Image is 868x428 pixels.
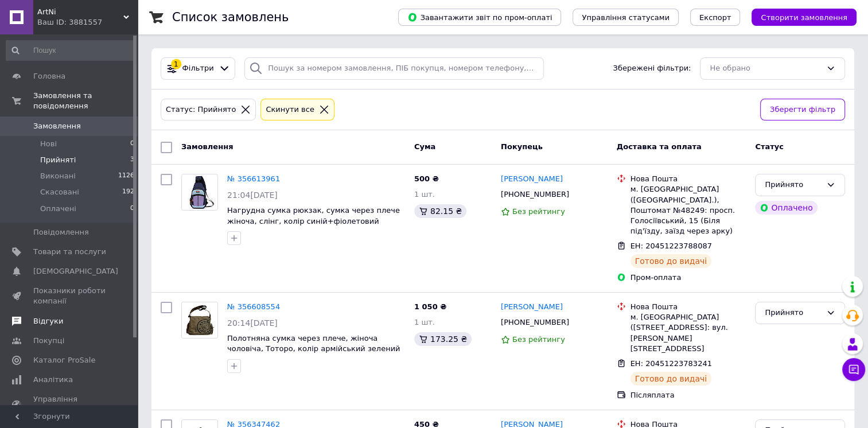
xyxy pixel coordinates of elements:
[40,204,76,214] span: Оплачені
[37,7,123,17] span: ArtNi
[40,139,57,149] span: Нові
[33,91,138,111] span: Замовлення та повідомлення
[630,312,746,354] div: м. [GEOGRAPHIC_DATA] ([STREET_ADDRESS]: вул. [PERSON_NAME][STREET_ADDRESS]
[40,187,79,197] span: Скасовані
[630,390,746,400] div: Післяплата
[182,174,217,210] img: Фото товару
[122,187,134,197] span: 192
[630,254,712,268] div: Готово до видачі
[755,142,784,151] span: Статус
[244,57,543,80] input: Пошук за номером замовлення, ПІБ покупця, номером телефону, Email, номером накладної
[33,316,63,326] span: Відгуки
[33,355,95,365] span: Каталог ProSale
[33,375,73,385] span: Аналітика
[33,394,106,415] span: Управління сайтом
[690,9,741,26] button: Експорт
[414,142,435,151] span: Cума
[755,201,817,215] div: Оплачено
[740,13,857,21] a: Створити замовлення
[710,63,822,75] div: Не обрано
[630,273,746,283] div: Пром-оплата
[37,17,138,28] div: Ваш ID: 3881557
[171,59,181,69] div: 1
[181,174,218,211] a: Фото товару
[770,104,835,116] span: Зберегти фільтр
[499,315,571,330] div: [PHONE_NUMBER]
[118,171,134,181] span: 1126
[501,174,563,185] a: [PERSON_NAME]
[227,302,280,311] a: № 356608554
[164,104,238,116] div: Статус: Прийнято
[227,190,278,200] span: 21:04[DATE]
[181,142,233,151] span: Замовлення
[172,10,289,24] h1: Список замовлень
[414,204,466,218] div: 82.15 ₴
[414,318,435,326] span: 1 шт.
[130,139,134,149] span: 0
[414,190,435,199] span: 1 шт.
[33,121,81,131] span: Замовлення
[630,242,712,250] span: ЕН: 20451223788087
[33,71,65,81] span: Головна
[227,206,400,225] a: Нагрудна сумка рюкзак, сумка через плече жіноча, слінг, колір синій+фіолетовий
[33,227,89,238] span: Повідомлення
[414,332,472,346] div: 173.25 ₴
[761,13,847,22] span: Створити замовлення
[573,9,679,26] button: Управління статусами
[630,302,746,312] div: Нова Пошта
[181,302,218,338] a: Фото товару
[33,266,118,277] span: [DEMOGRAPHIC_DATA]
[760,99,845,121] button: Зберегти фільтр
[613,63,691,74] span: Збережені фільтри:
[33,286,106,306] span: Показники роботи компанії
[630,372,712,386] div: Готово до видачі
[263,104,317,116] div: Cкинути все
[33,336,64,346] span: Покупці
[130,204,134,214] span: 0
[582,13,670,22] span: Управління статусами
[33,247,106,257] span: Товари та послуги
[765,179,822,191] div: Прийнято
[414,302,446,311] span: 1 050 ₴
[414,174,439,183] span: 500 ₴
[182,302,217,338] img: Фото товару
[512,207,565,216] span: Без рейтингу
[842,358,865,381] button: Чат з покупцем
[699,13,731,22] span: Експорт
[130,155,134,165] span: 3
[6,40,135,61] input: Пошук
[227,334,400,353] a: Полотняна сумка через плече, жіноча чоловіча, Тоторо, колір армійський зелений
[398,9,561,26] button: Завантажити звіт по пром-оплаті
[40,171,76,181] span: Виконані
[182,63,214,74] span: Фільтри
[630,174,746,184] div: Нова Пошта
[407,12,552,22] span: Завантажити звіт по пром-оплаті
[40,155,76,165] span: Прийняті
[227,174,280,183] a: № 356613961
[630,184,746,236] div: м. [GEOGRAPHIC_DATA] ([GEOGRAPHIC_DATA].), Поштомат №48249: просп. Голосіївський, 15 (Біля під'їз...
[765,307,822,319] div: Прийнято
[501,302,563,313] a: [PERSON_NAME]
[752,9,857,26] button: Створити замовлення
[227,318,278,328] span: 20:14[DATE]
[501,142,543,151] span: Покупець
[499,187,571,202] div: [PHONE_NUMBER]
[617,142,702,151] span: Доставка та оплата
[512,335,565,344] span: Без рейтингу
[630,359,712,368] span: ЕН: 20451223783241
